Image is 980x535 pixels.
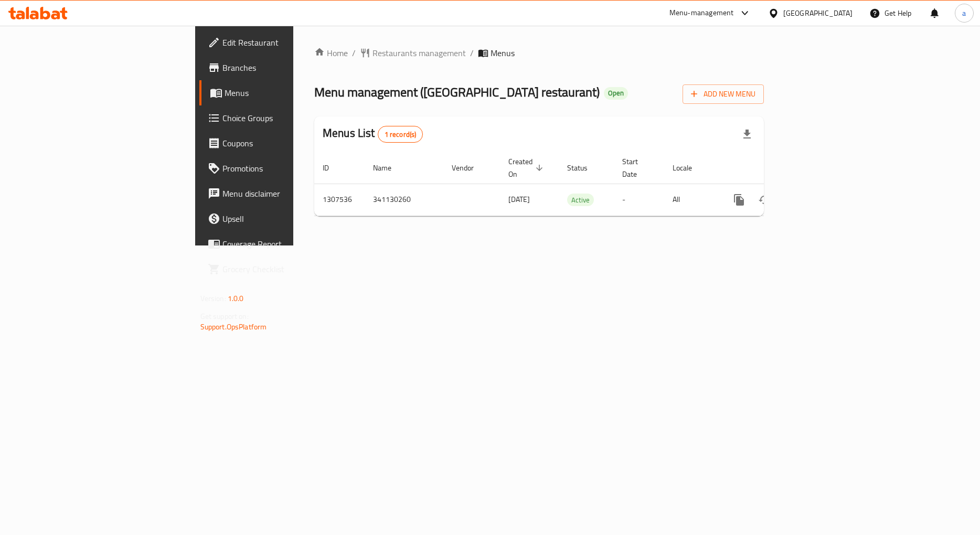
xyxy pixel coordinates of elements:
span: Get support on: [200,309,249,323]
span: 1.0.0 [228,292,244,305]
table: enhanced table [314,152,836,216]
h2: Menus List [323,125,423,143]
a: Menus [199,80,359,105]
a: Branches [199,55,359,80]
a: Grocery Checklist [199,256,359,282]
span: Vendor [452,162,487,174]
span: Menu management ( [GEOGRAPHIC_DATA] restaurant ) [314,80,600,104]
span: a [962,7,966,19]
a: Support.OpsPlatform [200,320,267,334]
a: Promotions [199,156,359,181]
button: more [727,187,752,212]
span: Upsell [222,212,350,225]
span: Grocery Checklist [222,263,350,275]
span: Start Date [622,155,652,180]
a: Coverage Report [199,231,359,256]
span: Status [567,162,601,174]
div: Total records count [378,126,423,143]
div: [GEOGRAPHIC_DATA] [783,7,853,19]
td: - [614,184,664,216]
a: Restaurants management [360,47,466,59]
span: Restaurants management [372,47,466,59]
nav: breadcrumb [314,47,764,59]
span: Branches [222,61,350,74]
span: Edit Restaurant [222,36,350,49]
button: Change Status [752,187,777,212]
a: Choice Groups [199,105,359,131]
span: [DATE] [508,192,530,206]
th: Actions [718,152,836,184]
span: Add New Menu [691,88,755,101]
a: Edit Restaurant [199,30,359,55]
span: Coupons [222,137,350,149]
span: Locale [673,162,706,174]
a: Coupons [199,131,359,156]
span: Open [604,89,628,98]
span: Active [567,194,594,206]
a: Upsell [199,206,359,231]
span: Promotions [222,162,350,175]
span: Menus [225,87,350,99]
span: Choice Groups [222,112,350,124]
div: Open [604,87,628,100]
li: / [470,47,474,59]
button: Add New Menu [683,84,764,104]
span: 1 record(s) [378,130,423,140]
span: Created On [508,155,546,180]
td: 341130260 [365,184,443,216]
span: Name [373,162,405,174]
span: Version: [200,292,226,305]
td: All [664,184,718,216]
span: Menus [491,47,515,59]
a: Menu disclaimer [199,181,359,206]
div: Menu-management [669,7,734,19]
span: ID [323,162,343,174]
span: Coverage Report [222,238,350,250]
span: Menu disclaimer [222,187,350,200]
div: Export file [734,122,760,147]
